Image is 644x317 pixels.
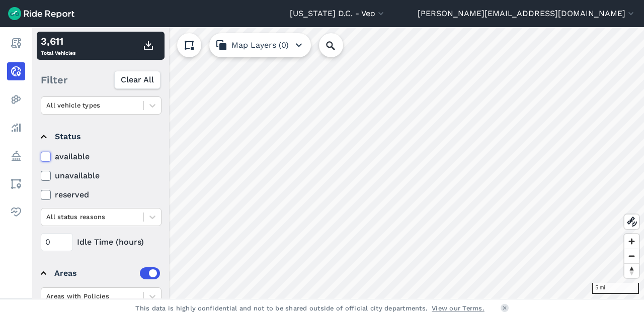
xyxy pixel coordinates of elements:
button: Map Layers (0) [209,33,311,57]
summary: Areas [41,259,160,287]
a: Realtime [7,62,25,80]
div: Areas [54,267,160,279]
label: reserved [41,189,162,201]
a: Report [7,34,25,52]
a: Heatmaps [7,90,25,109]
a: Health [7,203,25,221]
button: Zoom in [624,234,639,249]
a: Policy [7,147,25,165]
a: Analyze [7,119,25,137]
div: Filter [37,64,165,95]
label: unavailable [41,170,162,182]
label: available [41,151,162,163]
a: Areas [7,175,25,193]
a: View our Terms. [432,303,485,313]
div: Total Vehicles [41,34,75,58]
button: [US_STATE] D.C. - Veo [290,8,386,20]
canvas: Map [32,27,644,299]
summary: Status [41,123,160,151]
div: 5 mi [592,283,639,294]
button: Reset bearing to north [624,263,639,278]
span: Clear All [121,74,154,86]
div: Idle Time (hours) [41,233,162,251]
button: Zoom out [624,249,639,263]
div: 3,611 [41,34,75,49]
button: [PERSON_NAME][EMAIL_ADDRESS][DOMAIN_NAME] [418,8,636,20]
img: Ride Report [8,7,74,20]
input: Search Location or Vehicles [319,33,359,57]
button: Clear All [114,71,160,89]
